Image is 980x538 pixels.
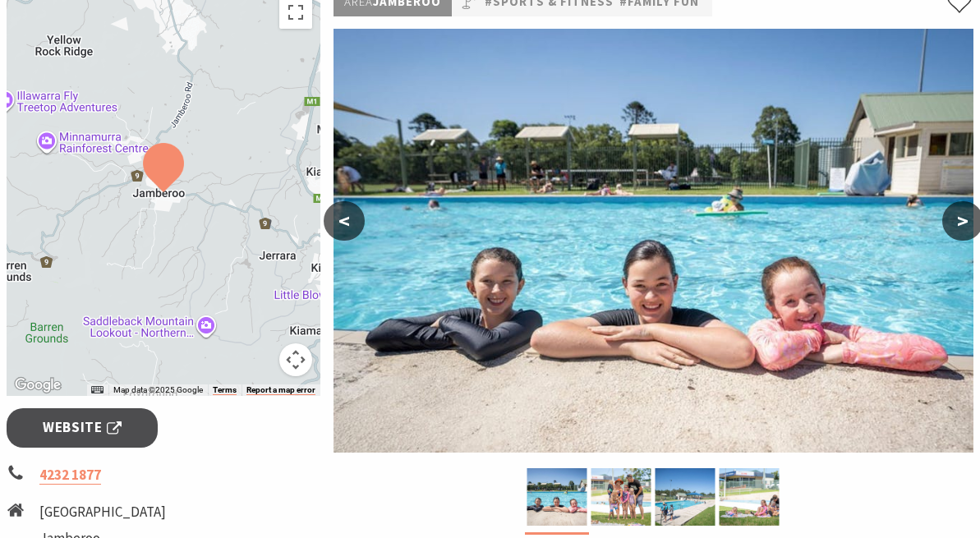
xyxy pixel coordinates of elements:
[91,384,103,396] button: Keyboard shortcuts
[11,375,65,396] img: Google
[39,501,199,523] li: [GEOGRAPHIC_DATA]
[39,466,101,485] a: 4232 1877
[113,385,203,394] span: Map data ©2025 Google
[246,385,315,395] a: Report a map error
[334,29,974,453] img: Jamberoo Pool
[213,385,237,395] a: Terms (opens in new tab)
[720,468,780,526] img: Jamberoo Pool
[279,343,312,376] button: Map camera controls
[11,375,65,396] a: Click to see this area on Google Maps
[527,468,587,526] img: Jamberoo Pool
[43,416,122,439] span: Website
[656,468,715,526] img: Jamberoo Pool
[591,468,651,526] img: Jamberoo Pool
[7,408,158,447] a: Website
[324,201,365,241] button: <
